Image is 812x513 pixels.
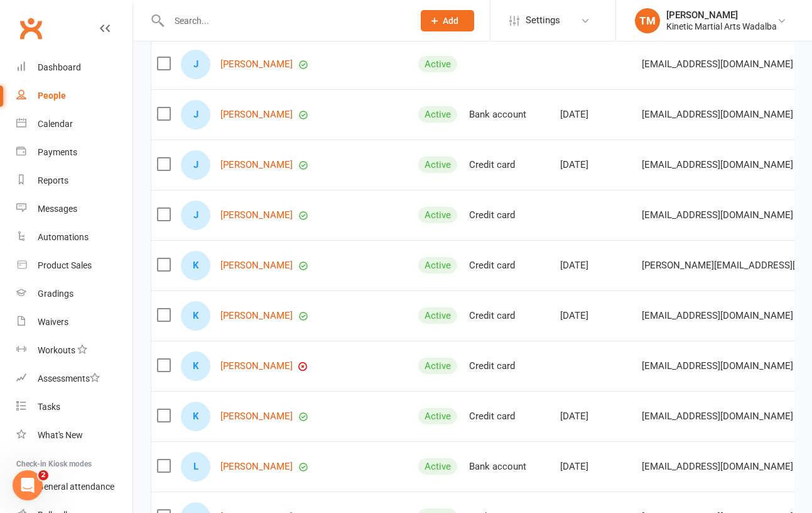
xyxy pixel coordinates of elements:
a: Gradings [16,280,133,308]
a: [PERSON_NAME] [220,260,293,271]
a: [PERSON_NAME] [220,361,293,372]
a: Dashboard [16,53,133,82]
div: Active [418,207,457,223]
span: 2 [38,470,48,480]
span: [EMAIL_ADDRESS][DOMAIN_NAME] [642,52,793,76]
div: Dashboard [38,62,81,72]
div: General attendance [38,482,114,492]
div: Credit card [469,411,549,422]
div: Payments [38,147,77,157]
div: Active [418,56,457,72]
div: [DATE] [560,461,631,472]
div: Jordan [181,150,210,180]
div: Active [418,257,457,273]
a: Tasks [16,393,133,421]
div: [DATE] [560,160,631,170]
span: [EMAIL_ADDRESS][DOMAIN_NAME] [642,354,793,378]
div: Joseph [181,201,210,230]
div: [DATE] [560,411,631,422]
div: [DATE] [560,260,631,271]
div: Reports [38,175,68,185]
a: General attendance kiosk mode [16,473,133,501]
a: [PERSON_NAME] [220,109,293,120]
div: [DATE] [560,311,631,321]
span: [EMAIL_ADDRESS][DOMAIN_NAME] [642,404,793,428]
a: [PERSON_NAME] [220,311,293,321]
span: [EMAIL_ADDRESS][DOMAIN_NAME] [642,153,793,177]
a: Messages [16,195,133,223]
div: Automations [38,232,89,242]
a: [PERSON_NAME] [220,411,293,422]
input: Search... [165,12,404,30]
span: [EMAIL_ADDRESS][DOMAIN_NAME] [642,455,793,478]
a: Clubworx [15,13,46,44]
div: Credit card [469,311,549,321]
span: [EMAIL_ADDRESS][DOMAIN_NAME] [642,102,793,126]
div: Johaan [181,100,210,130]
div: Credit card [469,260,549,271]
div: Product Sales [38,260,92,270]
a: Waivers [16,308,133,336]
div: Active [418,408,457,424]
div: Khushleen kaur [181,301,210,331]
span: Add [443,16,458,26]
div: [DATE] [560,109,631,120]
a: Product Sales [16,251,133,280]
div: TM [635,8,660,33]
div: Kobe [181,402,210,431]
a: Assessments [16,365,133,393]
div: What's New [38,430,83,440]
a: [PERSON_NAME] [220,461,293,472]
div: [PERSON_NAME] [666,9,777,21]
span: [EMAIL_ADDRESS][DOMAIN_NAME] [642,203,793,227]
div: Workouts [38,345,75,355]
div: Active [418,458,457,475]
a: Payments [16,138,133,167]
a: Reports [16,167,133,195]
div: Waivers [38,317,68,327]
a: Automations [16,223,133,251]
div: People [38,91,66,101]
div: Active [418,157,457,173]
a: People [16,82,133,110]
button: Add [421,10,474,31]
a: Calendar [16,110,133,138]
a: [PERSON_NAME] [220,210,293,221]
div: Bank account [469,461,549,472]
a: Workouts [16,336,133,365]
div: Kaylee [181,251,210,280]
iframe: Intercom live chat [13,470,43,500]
a: What's New [16,421,133,450]
span: [EMAIL_ADDRESS][DOMAIN_NAME] [642,304,793,328]
div: Active [418,106,457,123]
div: Calendar [38,119,73,129]
div: Credit card [469,210,549,221]
div: Credit card [469,160,549,170]
div: Active [418,307,457,324]
div: Bank account [469,109,549,120]
div: Tasks [38,402,60,412]
div: James [181,50,210,79]
div: Kiana [181,351,210,381]
div: Assessments [38,373,100,383]
div: Lachlan [181,452,210,482]
span: Settings [526,6,560,35]
div: Active [418,358,457,374]
a: [PERSON_NAME] [220,160,293,170]
div: Messages [38,204,77,214]
div: Gradings [38,289,73,299]
div: Credit card [469,361,549,372]
div: Kinetic Martial Arts Wadalba [666,21,777,32]
a: [PERSON_NAME] [220,59,293,70]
